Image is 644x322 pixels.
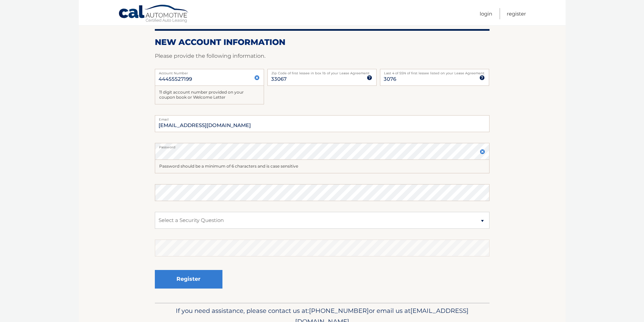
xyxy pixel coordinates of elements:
[155,115,490,132] input: Email
[155,69,264,74] label: Account Number
[309,307,369,315] span: [PHONE_NUMBER]
[267,69,377,86] input: Zip Code
[480,8,492,19] a: Login
[118,4,189,24] a: Cal Automotive
[155,69,264,86] input: Account Number
[254,75,260,80] img: close.svg
[380,69,489,74] label: Last 4 of SSN of first lessee listed on your Lease Agreement
[267,69,377,74] label: Zip Code of first lessee in box 1b of your Lease Agreement
[155,51,490,61] p: Please provide the following information.
[479,75,485,80] img: tooltip.svg
[480,149,485,154] img: close.svg
[507,8,526,19] a: Register
[155,270,222,289] button: Register
[155,160,490,173] div: Password should be a minimum of 6 characters and is case sensitive
[155,115,490,121] label: Email
[155,143,490,148] label: Password
[155,86,264,104] div: 11 digit account number provided on your coupon book or Welcome Letter
[380,69,489,86] input: SSN or EIN (last 4 digits only)
[367,75,372,80] img: tooltip.svg
[155,37,490,47] h2: New Account Information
